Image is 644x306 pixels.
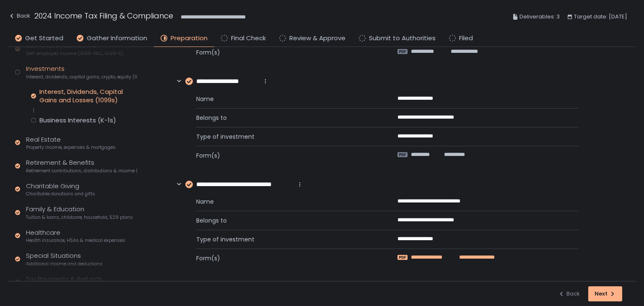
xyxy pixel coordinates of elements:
span: Preparation [171,34,208,43]
div: Next [595,290,616,298]
span: Interest, dividends, capital gains, crypto, equity (1099s, K-1s) [26,74,137,80]
span: Gather Information [87,34,147,43]
div: Family & Education [26,205,133,220]
span: Name [196,197,377,206]
div: Healthcare [26,228,125,244]
button: Back [8,10,30,24]
div: Charitable Giving [26,182,95,197]
span: Form(s) [196,151,377,160]
div: Back [8,11,30,21]
span: Health insurance, HSAs & medical expenses [26,237,125,244]
span: Submit to Authorities [369,34,436,43]
span: Tuition & loans, childcare, household, 529 plans [26,214,133,220]
span: Target date: [DATE] [574,12,627,22]
div: Business Interests (K-1s) [39,116,116,124]
div: Investments [26,64,137,80]
span: Form(s) [196,48,377,57]
button: Next [588,286,622,301]
span: Belongs to [196,216,377,225]
span: Additional income and deductions [26,261,103,267]
span: Get Started [25,34,63,43]
div: Self-Employed Income [26,41,123,57]
span: Review & Approve [289,34,345,43]
span: Charitable donations and gifts [26,191,95,197]
div: Interest, Dividends, Capital Gains and Losses (1099s) [39,88,137,104]
span: Retirement contributions, distributions & income (1099-R, 5498) [26,168,137,174]
span: Type of investment [196,235,377,244]
button: Back [558,286,580,301]
span: Property income, expenses & mortgages [26,144,116,150]
span: Type of investment [196,132,377,141]
span: Filed [459,34,473,43]
h1: 2024 Income Tax Filing & Compliance [34,10,173,21]
div: Tax Payments & Refunds [26,275,113,290]
div: Real Estate [26,135,116,151]
div: Back [558,290,580,298]
span: Form(s) [196,254,377,262]
span: Belongs to [196,114,377,122]
span: Name [196,95,377,103]
span: Final Check [231,34,266,43]
div: Retirement & Benefits [26,158,137,174]
span: Deliverables: 3 [519,12,560,22]
span: Self-employed income (1099-NEC, 1099-K) [26,50,123,57]
div: Special Situations [26,251,103,267]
